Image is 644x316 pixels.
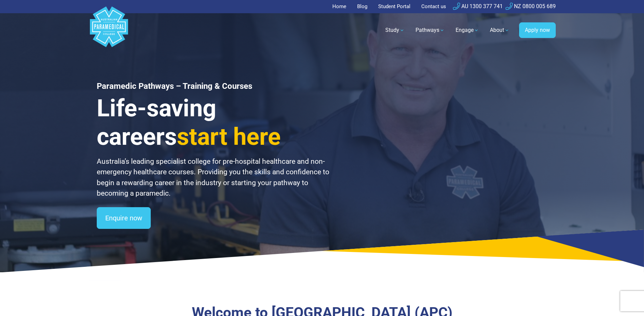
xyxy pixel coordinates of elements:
[97,81,330,91] h1: Paramedic Pathways – Training & Courses
[381,21,409,40] a: Study
[505,3,556,9] a: NZ 0800 005 689
[486,21,514,40] a: About
[411,21,449,40] a: Pathways
[97,156,330,199] p: Australia’s leading specialist college for pre-hospital healthcare and non-emergency healthcare c...
[519,22,556,38] a: Apply now
[452,21,483,40] a: Engage
[89,13,129,47] a: Australian Paramedical College
[97,207,151,229] a: Enquire now
[97,94,330,151] h3: Life-saving careers
[453,3,503,9] a: AU 1300 377 741
[177,123,281,151] span: start here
